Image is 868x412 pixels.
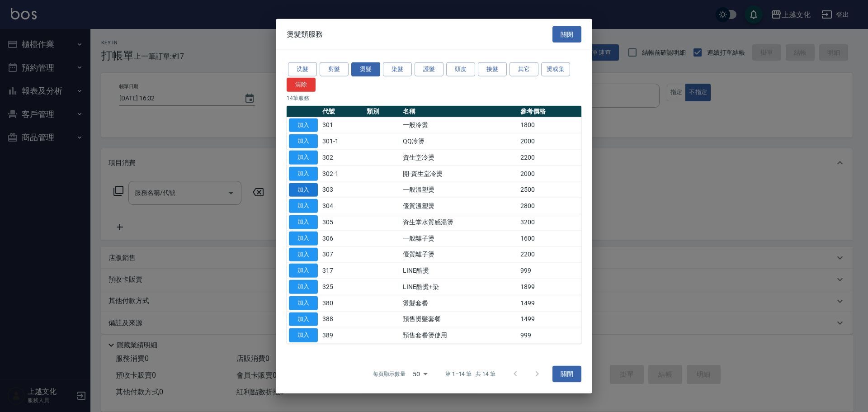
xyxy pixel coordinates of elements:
[320,295,364,311] td: 380
[445,370,495,378] p: 第 1–14 筆 共 14 筆
[518,149,581,166] td: 2200
[401,214,518,230] td: 資生堂水質感湯燙
[320,182,364,198] td: 303
[383,62,412,76] button: 染髮
[287,77,316,91] button: 清除
[289,296,318,310] button: 加入
[289,264,318,278] button: 加入
[289,199,318,213] button: 加入
[401,133,518,149] td: QQ冷燙
[518,262,581,279] td: 999
[518,105,581,117] th: 參考價格
[401,198,518,214] td: 優質溫塑燙
[518,214,581,230] td: 3200
[320,246,364,263] td: 307
[320,214,364,230] td: 305
[518,279,581,295] td: 1899
[289,215,318,229] button: 加入
[320,133,364,149] td: 301-1
[518,230,581,246] td: 1600
[401,279,518,295] td: LINE酷燙+染
[320,230,364,246] td: 306
[401,117,518,133] td: 一般冷燙
[518,246,581,263] td: 2200
[289,231,318,245] button: 加入
[478,62,507,76] button: 接髮
[364,105,401,117] th: 類別
[401,262,518,279] td: LINE酷燙
[373,370,406,378] p: 每頁顯示數量
[289,118,318,132] button: 加入
[320,279,364,295] td: 325
[320,198,364,214] td: 304
[289,166,318,180] button: 加入
[518,311,581,327] td: 1499
[401,105,518,117] th: 名稱
[287,94,581,102] p: 14 筆服務
[320,149,364,166] td: 302
[409,362,431,386] div: 50
[320,62,349,76] button: 剪髮
[320,117,364,133] td: 301
[289,151,318,165] button: 加入
[401,149,518,166] td: 資生堂冷燙
[289,328,318,342] button: 加入
[288,62,317,76] button: 洗髮
[320,311,364,327] td: 388
[351,62,380,76] button: 燙髮
[320,262,364,279] td: 317
[552,26,581,43] button: 關閉
[401,246,518,263] td: 優質離子燙
[518,182,581,198] td: 2500
[320,327,364,343] td: 389
[415,62,443,76] button: 護髮
[401,295,518,311] td: 燙髮套餐
[518,198,581,214] td: 2800
[552,366,581,383] button: 關閉
[518,133,581,149] td: 2000
[289,183,318,197] button: 加入
[401,311,518,327] td: 預售燙髮套餐
[518,295,581,311] td: 1499
[320,105,364,117] th: 代號
[289,134,318,148] button: 加入
[518,166,581,182] td: 2000
[518,117,581,133] td: 1800
[289,247,318,261] button: 加入
[541,62,570,76] button: 燙或染
[518,327,581,343] td: 999
[289,280,318,294] button: 加入
[509,62,538,76] button: 其它
[287,29,323,38] span: 燙髮類服務
[446,62,475,76] button: 頭皮
[401,230,518,246] td: 一般離子燙
[401,327,518,343] td: 預售套餐燙使用
[401,166,518,182] td: 開-資生堂冷燙
[289,312,318,326] button: 加入
[401,182,518,198] td: 一般溫塑燙
[320,166,364,182] td: 302-1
